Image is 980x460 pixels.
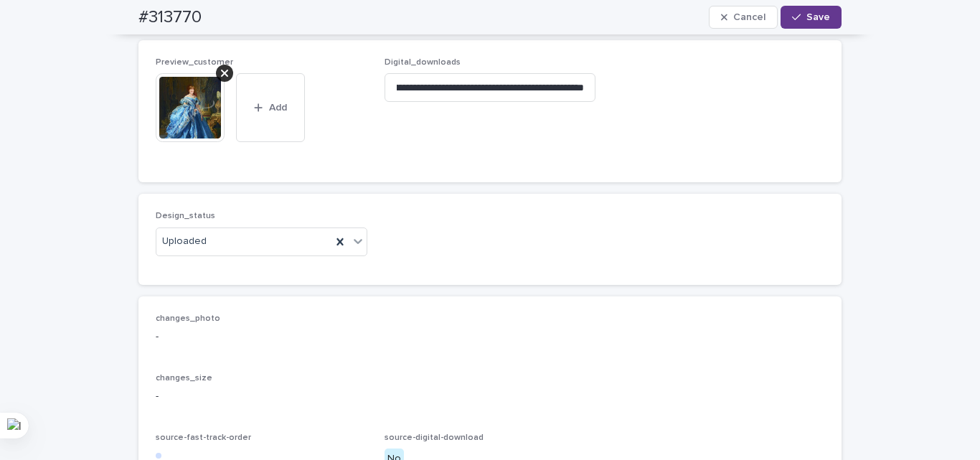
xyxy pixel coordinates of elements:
[156,433,251,442] span: source-fast-track-order
[733,12,765,22] span: Cancel
[156,329,824,344] p: -
[138,7,202,28] h2: #313770
[709,6,778,29] button: Cancel
[156,314,220,323] span: changes_photo
[806,12,830,22] span: Save
[781,6,842,29] button: Save
[156,58,233,67] span: Preview_customer
[385,58,461,67] span: Digital_downloads
[269,103,287,113] span: Add
[236,73,305,142] button: Add
[156,212,215,220] span: Design_status
[385,433,484,442] span: source-digital-download
[162,234,207,249] span: Uploaded
[156,389,824,404] p: -
[156,374,212,382] span: changes_size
